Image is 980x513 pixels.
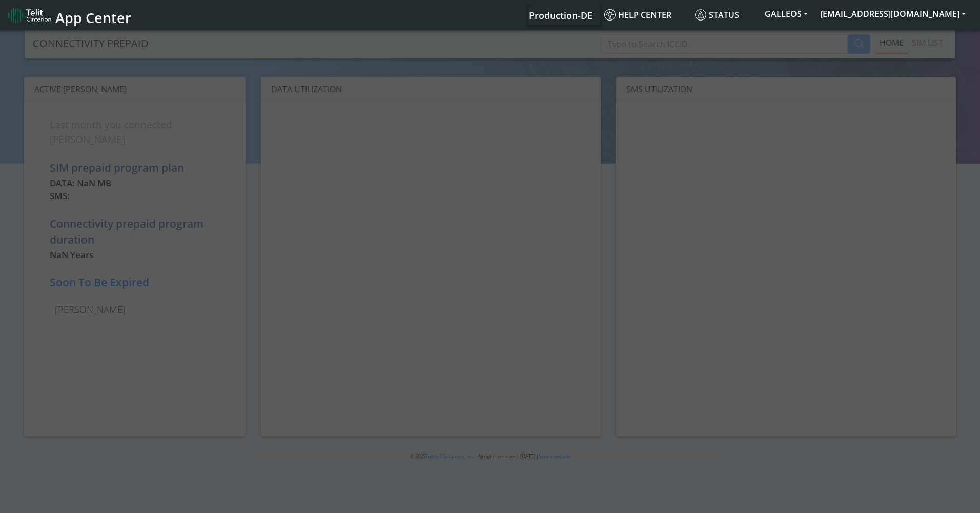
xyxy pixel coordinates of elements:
[8,7,51,24] img: logo-telit-cinterion-gw-new.png
[55,8,131,27] span: App Center
[600,5,691,25] a: Help center
[8,4,130,26] a: App Center
[604,9,671,21] span: Help center
[814,5,972,23] button: [EMAIL_ADDRESS][DOMAIN_NAME]
[528,5,592,25] a: Your current platform instance
[691,5,759,25] a: Status
[695,9,706,21] img: status.svg
[695,9,739,21] span: Status
[759,5,814,23] button: GALLEOS
[529,9,593,22] span: Production-DE
[604,9,616,21] img: knowledge.svg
